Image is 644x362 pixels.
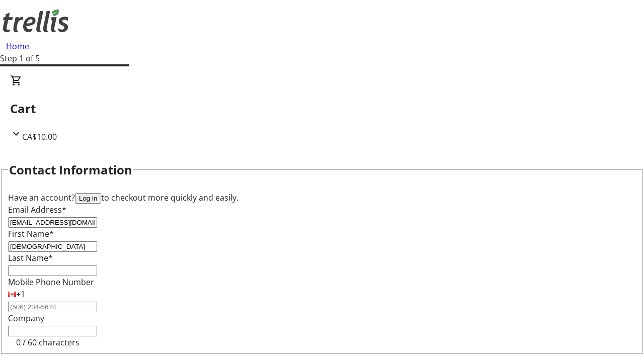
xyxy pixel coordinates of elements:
[10,100,634,118] h2: Cart
[8,192,636,204] div: Have an account? to checkout more quickly and easily.
[8,228,54,239] label: First Name*
[8,302,97,312] input: (506) 234-5678
[8,277,94,288] label: Mobile Phone Number
[10,74,634,143] div: CartCA$10.00
[8,204,66,215] label: Email Address*
[8,313,44,324] label: Company
[9,161,132,179] h2: Contact Information
[22,131,57,142] span: CA$10.00
[16,337,79,348] tr-character-limit: 0 / 60 characters
[8,252,53,263] label: Last Name*
[75,193,101,204] button: Log in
